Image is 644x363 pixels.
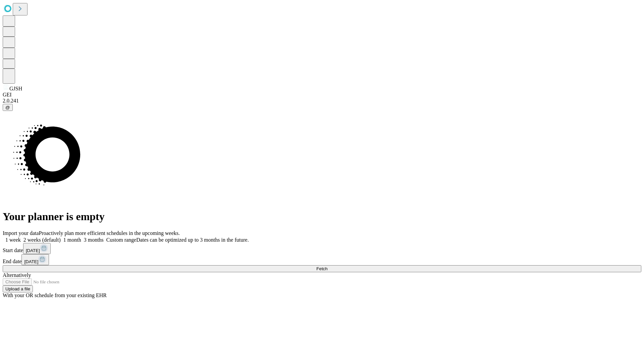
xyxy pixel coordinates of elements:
button: [DATE] [23,243,51,254]
span: Custom range [106,237,136,243]
span: Alternatively [3,272,31,278]
span: 3 months [84,237,104,243]
button: @ [3,104,13,111]
span: 1 week [5,237,21,243]
div: GEI [3,92,641,98]
button: Fetch [3,265,641,272]
span: Proactively plan more efficient schedules in the upcoming weeks. [39,230,180,236]
div: 2.0.241 [3,98,641,104]
span: GJSH [9,86,22,91]
span: Fetch [316,266,327,271]
button: [DATE] [21,254,49,265]
span: Import your data [3,230,39,236]
span: [DATE] [24,259,38,264]
span: With your OR schedule from your existing EHR [3,292,107,298]
span: 2 weeks (default) [23,237,61,243]
span: [DATE] [26,248,40,253]
span: 1 month [63,237,81,243]
div: Start date [3,243,641,254]
span: Dates can be optimized up to 3 months in the future. [136,237,249,243]
button: Upload a file [3,285,33,292]
div: End date [3,254,641,265]
span: @ [5,105,10,110]
h1: Your planner is empty [3,210,641,223]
